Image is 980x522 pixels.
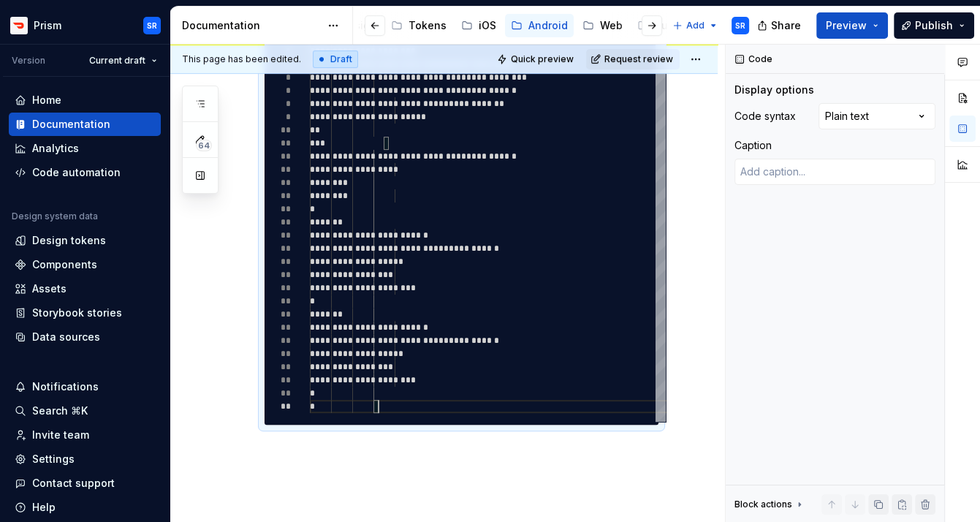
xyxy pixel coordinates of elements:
button: Publish [894,12,974,39]
a: Analytics [9,137,161,160]
div: SR [735,20,745,31]
a: Settings [9,447,161,471]
button: Add [668,15,723,36]
div: Help [32,500,56,515]
div: Settings [32,452,75,466]
span: Request review [604,53,673,65]
a: Tokens [385,14,452,37]
a: Storybook stories [9,301,161,325]
div: Design system data [12,211,98,222]
button: Preview [816,12,888,39]
div: Code automation [32,165,121,180]
div: Display options [734,83,814,97]
a: Components [9,253,161,276]
div: Draft [313,50,358,68]
a: iOS [455,14,502,37]
img: bd52d190-91a7-4889-9e90-eccda45865b1.png [10,17,28,34]
div: Documentation [32,117,110,132]
button: Contact support [9,472,161,495]
a: Code automation [9,161,161,184]
a: Android [505,14,574,37]
div: Web [600,18,623,33]
div: Storybook stories [32,306,122,320]
div: iOS [479,18,496,33]
div: Android [528,18,568,33]
div: Contact support [32,476,115,491]
a: Web [577,14,628,37]
span: Share [771,18,801,33]
div: Design tokens [32,233,106,248]
a: Assets [9,277,161,300]
span: Quick preview [511,53,574,65]
span: Preview [826,18,867,33]
span: Publish [915,18,953,33]
span: This page has been edited. [182,53,301,65]
div: Prism [34,18,61,33]
div: Code syntax [734,109,796,124]
div: Analytics [32,141,79,156]
a: Documentation [9,113,161,136]
a: Design tokens [9,229,161,252]
span: Current draft [89,55,145,67]
button: Request review [586,49,680,69]
a: Data sources [9,325,161,349]
a: Invite team [9,423,161,447]
div: Assets [32,281,67,296]
button: Notifications [9,375,161,398]
span: 64 [196,140,212,151]
button: Current draft [83,50,164,71]
div: SR [147,20,157,31]
div: Components [32,257,97,272]
button: PrismSR [3,10,167,41]
div: Version [12,55,45,67]
button: Quick preview [493,49,580,69]
div: Invite team [32,428,89,442]
a: Home [9,88,161,112]
div: Data sources [32,330,100,344]
div: Tokens [409,18,447,33]
div: Block actions [734,499,792,510]
div: Block actions [734,494,805,515]
div: Page tree [256,11,559,40]
div: Home [32,93,61,107]
div: Notifications [32,379,99,394]
button: Help [9,496,161,519]
div: Documentation [182,18,320,33]
span: Add [686,20,704,31]
div: Search ⌘K [32,404,88,418]
button: Share [750,12,810,39]
button: Search ⌘K [9,399,161,423]
div: Caption [734,138,772,153]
